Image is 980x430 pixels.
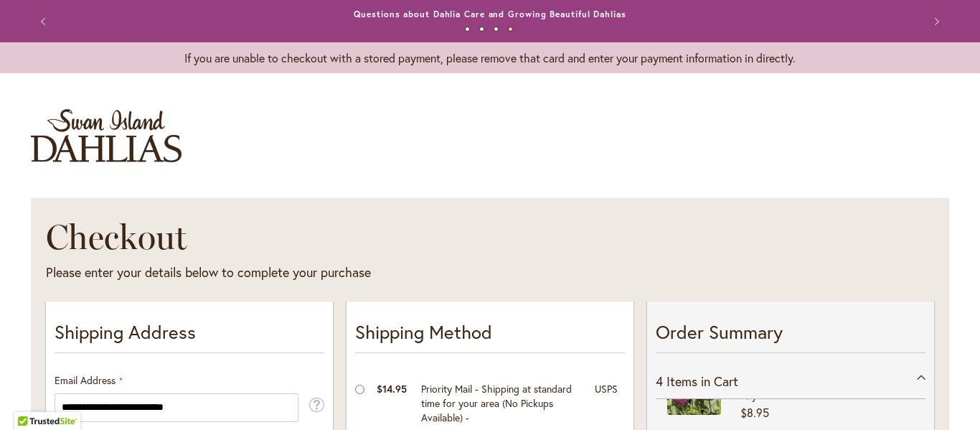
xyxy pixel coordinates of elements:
[740,405,769,420] span: $8.95
[11,379,51,419] iframe: Launch Accessibility Center
[55,319,324,353] p: Shipping Address
[656,319,925,353] p: Order Summary
[31,109,182,162] a: store logo
[494,27,499,32] button: 3 of 4
[508,27,513,32] button: 4 of 4
[55,373,116,387] span: Email Address
[479,27,484,32] button: 2 of 4
[31,7,60,36] button: Previous
[920,7,949,36] button: Next
[31,50,949,66] p: If you are unable to checkout with a stored payment, please remove that card and enter your payme...
[354,9,626,19] a: Questions about Dahlia Care and Growing Beautiful Dahlias
[355,319,625,353] p: Shipping Method
[656,373,663,390] span: 4
[46,215,677,258] h1: Checkout
[46,263,677,282] div: Please enter your details below to complete your purchase
[666,373,738,390] span: Items in Cart
[377,382,407,396] span: $14.95
[465,27,470,32] button: 1 of 4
